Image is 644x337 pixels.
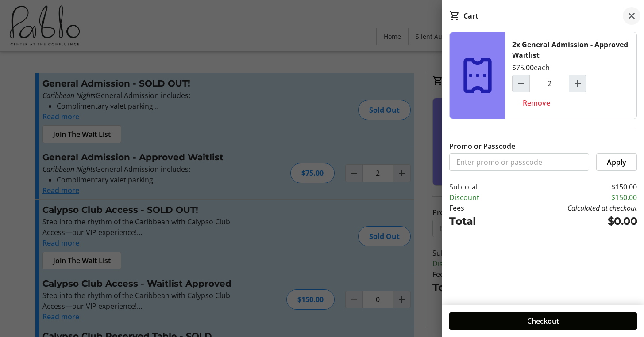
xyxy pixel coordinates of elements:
button: Decrement by one [513,75,529,92]
td: Fees [449,203,506,213]
label: Promo or Passcode [449,141,515,151]
td: Total [449,213,506,229]
button: Apply [596,153,637,171]
div: 2x General Admission - Approved Waitlist [512,39,629,61]
span: Apply [607,157,626,167]
td: Discount [449,192,506,203]
button: Checkout [449,312,637,330]
button: Increment by one [569,75,586,92]
td: $0.00 [506,213,637,229]
input: General Admission - Approved Waitlist Quantity [529,75,569,92]
span: Checkout [527,316,559,326]
button: Remove [512,94,561,112]
td: $150.00 [506,182,637,192]
td: $150.00 [506,192,637,203]
div: Cart [463,11,478,21]
span: Remove [523,98,550,108]
input: Enter promo or passcode [449,153,589,171]
td: Calculated at checkout [506,203,637,213]
div: $75.00 each [512,62,550,73]
td: Subtotal [449,182,506,192]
